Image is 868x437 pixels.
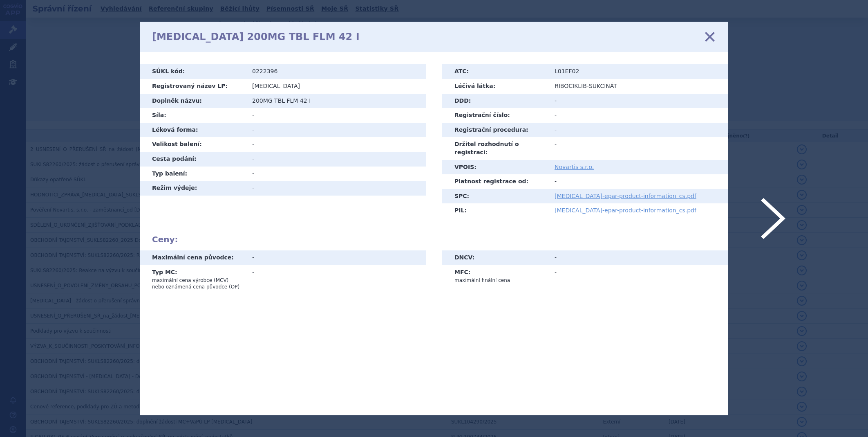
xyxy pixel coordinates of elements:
[140,152,246,167] th: Cesta podání:
[442,79,548,94] th: Léčivá látka:
[704,31,716,43] a: zavřít
[246,265,426,294] td: -
[140,123,246,137] th: Léková forma:
[152,31,360,43] h1: [MEDICAL_DATA] 200MG TBL FLM 42 I
[442,64,548,79] th: ATC:
[442,94,548,108] th: DDD:
[140,108,246,123] th: Síla:
[548,123,728,137] td: -
[548,108,728,123] td: -
[246,167,426,181] td: -
[246,123,426,137] td: -
[548,94,728,108] td: -
[442,203,548,218] th: PIL:
[442,265,548,287] th: MFC:
[442,250,548,265] th: DNCV:
[442,174,548,189] th: Platnost registrace od:
[152,234,716,244] h2: Ceny:
[246,64,426,79] td: 0222396
[140,250,246,265] th: Maximální cena původce:
[442,108,548,123] th: Registrační číslo:
[140,181,246,196] th: Režim výdeje:
[548,137,728,160] td: -
[548,250,728,265] td: -
[152,277,240,290] p: maximální cena výrobce (MCV) nebo oznámená cena původce (OP)
[252,254,420,262] div: -
[140,64,246,79] th: SÚKL kód:
[548,174,728,189] td: -
[442,123,548,137] th: Registrační procedura:
[246,181,426,196] td: -
[555,164,594,170] a: Novartis s.r.o.
[246,79,426,94] td: [MEDICAL_DATA]
[140,79,246,94] th: Registrovaný název LP:
[454,277,542,284] p: maximální finální cena
[140,265,246,294] th: Typ MC:
[555,193,696,199] a: [MEDICAL_DATA]-epar-product-information_cs.pdf
[442,137,548,160] th: Držitel rozhodnutí o registraci:
[246,108,426,123] td: -
[548,64,728,79] td: L01EF02
[555,207,696,214] a: [MEDICAL_DATA]-epar-product-information_cs.pdf
[140,167,246,181] th: Typ balení:
[442,189,548,204] th: SPC:
[246,137,426,152] td: -
[246,152,426,167] td: -
[140,94,246,108] th: Doplněk názvu:
[140,137,246,152] th: Velikost balení:
[246,94,426,108] td: 200MG TBL FLM 42 I
[548,79,728,94] td: RIBOCIKLIB-SUKCINÁT
[548,265,728,287] td: -
[442,160,548,175] th: VPOIS:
